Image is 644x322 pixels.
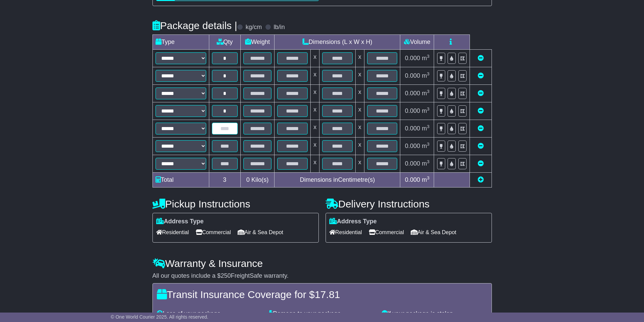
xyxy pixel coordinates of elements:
[111,314,209,320] span: © One World Courier 2025. All rights reserved.
[266,310,378,318] div: Damage to your package
[209,35,240,50] td: Qty
[422,143,430,149] span: m
[311,85,319,102] td: x
[311,155,319,173] td: x
[427,175,430,180] sup: 3
[422,125,430,132] span: m
[478,125,484,132] a: Remove this item
[478,143,484,149] a: Remove this item
[157,289,487,300] h4: Transit Insurance Coverage for $
[405,107,420,114] span: 0.000
[427,159,430,164] sup: 3
[152,35,209,50] td: Type
[156,227,189,238] span: Residential
[329,227,362,238] span: Residential
[478,176,484,183] a: Add new item
[311,102,319,120] td: x
[245,24,262,31] label: kg/cm
[427,106,430,112] sup: 3
[478,72,484,79] a: Remove this item
[152,198,319,209] h4: Pickup Instructions
[427,71,430,76] sup: 3
[209,173,240,188] td: 3
[378,310,491,318] div: If your package is stolen
[311,67,319,85] td: x
[422,90,430,97] span: m
[329,218,377,225] label: Address Type
[355,50,364,67] td: x
[478,160,484,167] a: Remove this item
[422,55,430,61] span: m
[427,54,430,59] sup: 3
[405,176,420,183] span: 0.000
[355,120,364,138] td: x
[355,155,364,173] td: x
[422,72,430,79] span: m
[275,173,400,188] td: Dimensions in Centimetre(s)
[152,20,237,31] h4: Package details |
[478,107,484,114] a: Remove this item
[355,85,364,102] td: x
[355,67,364,85] td: x
[427,124,430,129] sup: 3
[246,176,249,183] span: 0
[311,120,319,138] td: x
[240,173,275,188] td: Kilo(s)
[156,218,204,225] label: Address Type
[478,90,484,97] a: Remove this item
[315,289,340,300] span: 17.81
[427,89,430,94] sup: 3
[405,55,420,61] span: 0.000
[411,227,456,238] span: Air & Sea Depot
[311,138,319,155] td: x
[400,35,434,50] td: Volume
[422,160,430,167] span: m
[427,142,430,147] sup: 3
[273,24,285,31] label: lb/in
[422,176,430,183] span: m
[422,107,430,114] span: m
[355,102,364,120] td: x
[405,125,420,132] span: 0.000
[275,35,400,50] td: Dimensions (L x W x H)
[196,227,231,238] span: Commercial
[405,72,420,79] span: 0.000
[152,258,492,269] h4: Warranty & Insurance
[405,160,420,167] span: 0.000
[326,198,492,209] h4: Delivery Instructions
[152,173,209,188] td: Total
[405,143,420,149] span: 0.000
[405,90,420,97] span: 0.000
[369,227,404,238] span: Commercial
[240,35,275,50] td: Weight
[238,227,283,238] span: Air & Sea Depot
[311,50,319,67] td: x
[355,138,364,155] td: x
[152,272,492,280] div: All our quotes include a $ FreightSafe warranty.
[153,310,266,318] div: Loss of your package
[478,55,484,61] a: Remove this item
[221,272,231,279] span: 250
